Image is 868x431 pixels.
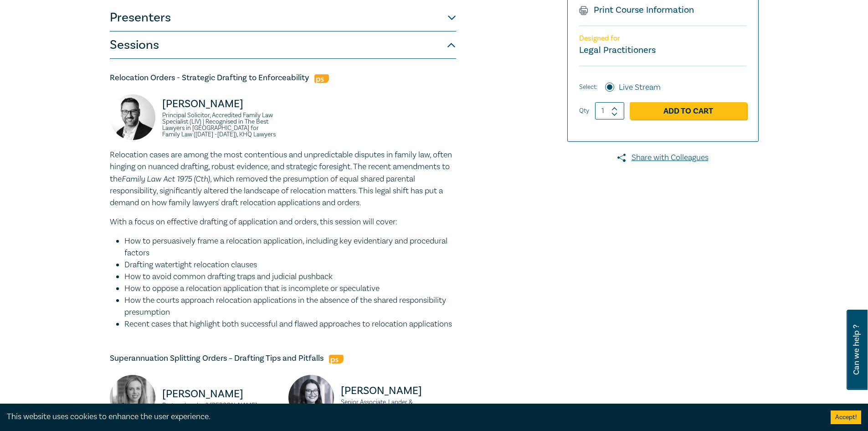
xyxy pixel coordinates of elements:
img: Greg Oliver [110,94,155,140]
label: Qty [579,106,589,116]
div: This website uses cookies to enhance the user experience. [7,411,817,423]
p: [PERSON_NAME] [162,97,277,111]
input: 1 [595,102,624,119]
label: Live Stream [619,82,661,93]
img: Professional Skills [314,74,329,83]
li: Drafting watertight relocation clauses [124,259,456,271]
h5: Relocation Orders - Strategic Drafting to Enforceability [110,73,456,83]
button: Presenters [110,4,456,31]
img: Liz Kofoed [110,375,155,421]
img: Professional Skills [329,355,344,363]
li: How to avoid common drafting traps and judicial pushback [124,271,456,283]
small: Partner, Lander & [PERSON_NAME] [162,402,277,409]
button: Accept cookies [831,410,861,424]
em: Family Law Act 1975 (Cth) [122,174,210,183]
p: Designed for [579,34,747,43]
span: Can we help ? [852,315,861,384]
small: Principal Solicitor, Accredited Family Law Specialist (LIV) | Recognised in The Best Lawyers in [... [162,112,277,138]
a: Print Course Information [579,4,694,16]
img: Grace Hurley [288,375,334,421]
p: [PERSON_NAME] [341,384,456,398]
p: With a focus on effective drafting of application and orders, this session will cover: [110,216,456,228]
a: Add to Cart [630,102,747,119]
h5: Superannuation Splitting Orders – Drafting Tips and Pitfalls [110,353,456,364]
li: How the courts approach relocation applications in the absence of the shared responsibility presu... [124,295,456,318]
small: Legal Practitioners [579,44,656,56]
span: Select: [579,82,597,92]
li: Recent cases that highlight both successful and flawed approaches to relocation applications [124,318,456,330]
button: Sessions [110,31,456,59]
p: Relocation cases are among the most contentious and unpredictable disputes in family law, often h... [110,149,456,209]
p: [PERSON_NAME] [162,387,277,401]
a: Share with Colleagues [567,152,759,164]
li: How to oppose a relocation application that is incomplete or speculative [124,283,456,295]
small: Senior Associate, Lander & [PERSON_NAME] [341,399,456,412]
li: How to persuasively frame a relocation application, including key evidentiary and procedural factors [124,235,456,259]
